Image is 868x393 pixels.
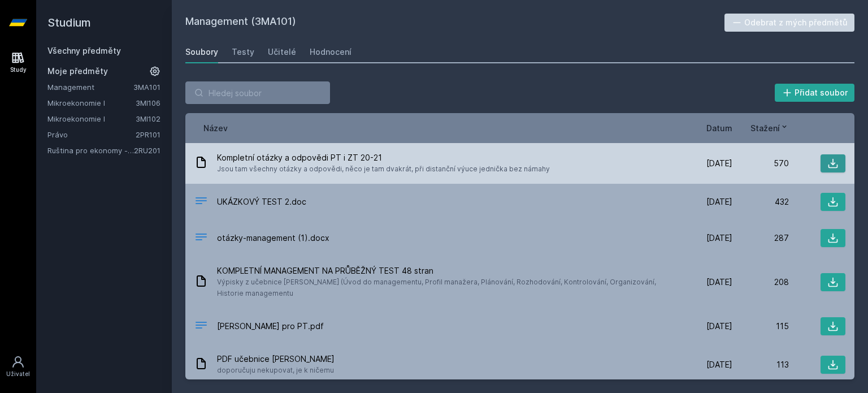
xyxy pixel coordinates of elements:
div: 287 [732,232,789,244]
a: Právo [47,129,136,140]
span: Stažení [750,122,780,134]
div: 115 [732,321,789,332]
a: Soubory [185,41,218,63]
div: 113 [732,359,789,370]
button: Datum [706,122,732,134]
a: Mikroekonomie I [47,97,136,109]
a: 3MI102 [136,114,160,123]
div: Uživatel [6,370,30,378]
div: DOC [194,194,208,210]
a: Testy [232,41,254,63]
a: 3MI106 [136,98,160,107]
span: UKÁZKOVÝ TEST 2.doc [217,196,306,208]
a: Hodnocení [310,41,351,63]
div: Soubory [185,46,218,58]
a: Study [2,45,34,80]
div: Učitelé [268,46,296,58]
span: [DATE] [706,321,732,332]
a: Všechny předměty [47,46,121,55]
span: [DATE] [706,232,732,244]
span: otázky-management (1).docx [217,232,329,244]
button: Přidat soubor [775,84,855,102]
a: 3MA101 [133,83,160,92]
a: Učitelé [268,41,296,63]
a: Uživatel [2,349,34,384]
button: Název [203,122,228,134]
a: Ruština pro ekonomy - pokročilá úroveň 1 (B2) [47,145,134,156]
h2: Management (3MA101) [185,14,724,32]
span: [PERSON_NAME] pro PT.pdf [217,321,324,332]
div: Study [10,66,27,74]
span: Výpisky z učebnice [PERSON_NAME] (Úvod do managementu, Profil manažera, Plánování, Rozhodování, K... [217,277,671,299]
div: 570 [732,158,789,169]
div: 208 [732,277,789,288]
a: Management [47,81,133,93]
div: Hodnocení [310,46,351,58]
span: [DATE] [706,158,732,169]
input: Hledej soubor [185,81,330,104]
span: Jsou tam všechny otázky a odpovědi, něco je tam dvakrát, při distanční výuce jednička bez námahy [217,163,550,175]
span: [DATE] [706,359,732,370]
span: [DATE] [706,277,732,288]
span: PDF učebnice [PERSON_NAME] [217,353,335,365]
div: 432 [732,196,789,208]
button: Odebrat z mých předmětů [724,14,855,32]
div: DOCX [194,230,208,247]
a: 2RU201 [134,146,160,155]
span: [DATE] [706,196,732,208]
div: Testy [232,46,254,58]
div: PDF [194,318,208,335]
a: 2PR101 [136,130,160,139]
a: Mikroekonomie I [47,113,136,124]
span: KOMPLETNÍ MANAGEMENT NA PRŮBĚŽNÝ TEST 48 stran [217,265,671,277]
span: doporučuju nekupovat, je k ničemu [217,365,335,376]
span: Moje předměty [47,66,108,77]
button: Stažení [750,122,789,134]
span: Kompletní otázky a odpovědi PT i ZT 20-21 [217,152,550,163]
